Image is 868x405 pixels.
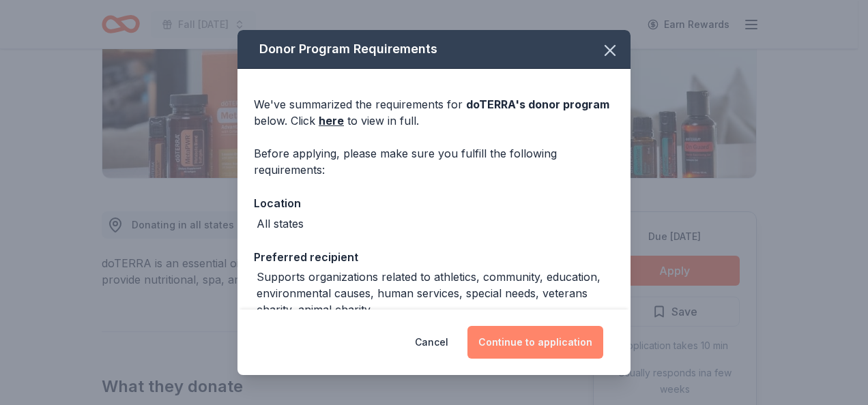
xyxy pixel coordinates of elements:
[467,326,603,359] button: Continue to application
[254,194,614,212] div: Location
[319,112,344,129] a: here
[415,326,448,359] button: Cancel
[254,248,614,266] div: Preferred recipient
[254,145,614,178] div: Before applying, please make sure you fulfill the following requirements:
[254,96,614,129] div: We've summarized the requirements for below. Click to view in full.
[466,97,609,111] span: doTERRA 's donor program
[257,269,614,318] div: Supports organizations related to athletics, community, education, environmental causes, human se...
[237,30,631,69] div: Donor Program Requirements
[257,215,304,232] div: All states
